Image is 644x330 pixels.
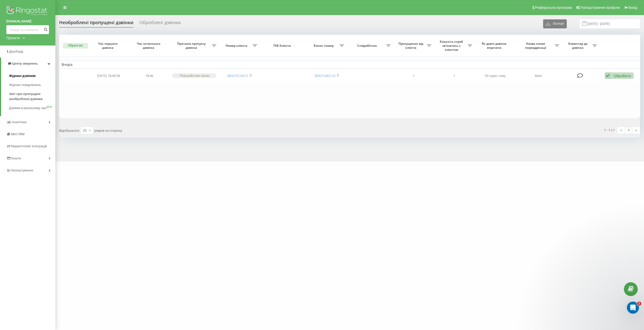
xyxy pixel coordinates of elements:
input: Пошук за номером [6,25,49,34]
span: Відображати [59,128,79,133]
span: Центр звернень [12,62,38,65]
td: Main [515,70,562,82]
span: Журнал повідомлень [9,82,41,87]
span: Коментар до дзвінка [564,42,592,50]
a: 380675385133 [314,73,335,78]
span: Реферальна програма [535,6,572,10]
span: Назва схеми переадресації [518,42,555,50]
span: Бізнес номер [309,44,340,48]
a: [DOMAIN_NAME] [6,19,49,24]
button: Експорт [543,19,567,28]
span: Звіт про пропущені необроблені дзвінки [9,91,53,102]
img: Ringostat logo [6,5,49,18]
span: Налаштування [11,168,33,172]
a: Центр звернень [1,58,55,70]
div: Оброблені дзвінки [139,20,181,28]
a: 380679224413 [227,73,248,78]
span: Як довго дзвінок втрачено [479,42,511,50]
span: Аналiтика [12,120,27,124]
a: Дзвінки в реальному часіNEW [9,104,55,113]
div: 1 - 1 з 1 [604,127,615,132]
td: 1 [393,70,434,82]
div: 25 [83,128,87,133]
a: Журнал дзвінків [9,71,55,80]
td: 18:46 [129,70,170,82]
td: 1 [434,70,475,82]
a: Звіт про пропущені необроблені дзвінки [9,89,55,104]
span: Співробітник [349,44,386,48]
span: Дзвінки в реальному часі [9,106,47,111]
a: 1 [625,127,632,134]
div: Поза робочим часом [172,73,216,78]
span: Час останнього дзвінка [133,42,165,50]
span: Кількість спроб зв'язатись з клієнтом [436,40,468,52]
span: Журнал дзвінків [9,73,36,78]
span: рядків на сторінці [94,128,122,133]
td: Вчора [59,61,640,68]
span: Пропущених від клієнта [396,42,427,50]
span: Час першого дзвінка [93,42,125,50]
span: Кошти [11,156,21,160]
span: Причина пропуску дзвінка [172,42,212,50]
a: Журнал повідомлень [9,80,55,89]
span: Вихід [628,6,637,10]
div: Обробити [614,73,631,78]
span: 2 [637,302,641,306]
div: Необроблені пропущені дзвінки [59,20,133,28]
span: Маркетплейс інтеграцій [11,144,47,148]
span: Дашборд [9,50,23,53]
span: Mini CRM [11,132,24,136]
span: Налаштування профілю [581,6,620,10]
td: [DATE] 18:46:58 [88,70,129,82]
button: Обрати всі [63,43,88,49]
span: ПІБ Клієнта [264,44,301,48]
td: 18 годин тому [475,70,515,82]
iframe: Intercom live chat [627,302,639,314]
div: Проекти [6,35,20,40]
span: Номер клієнта [221,44,253,48]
